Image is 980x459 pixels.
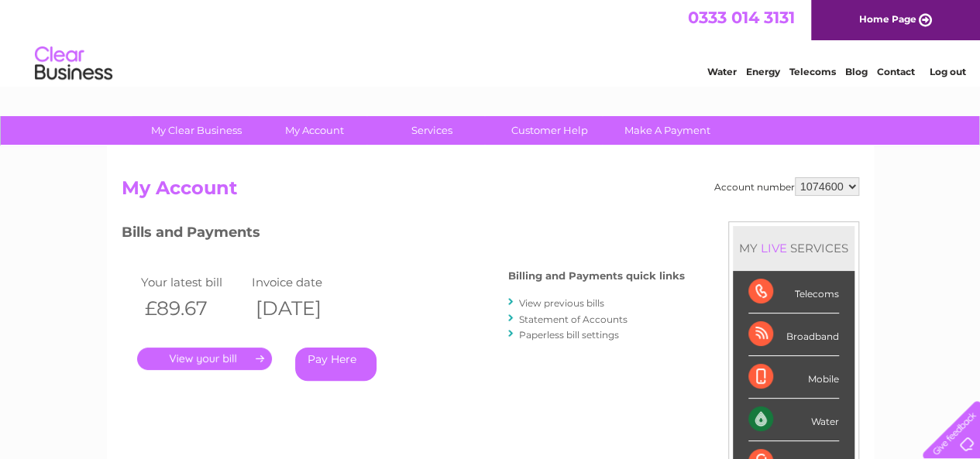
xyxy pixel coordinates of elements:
div: Water [748,399,839,441]
div: Broadband [748,313,839,356]
div: Mobile [748,356,839,399]
a: Telecoms [789,66,836,77]
a: Customer Help [486,116,614,145]
h4: Billing and Payments quick links [508,270,685,282]
div: MY SERVICES [733,226,854,270]
a: Statement of Accounts [519,313,628,325]
div: Account number [714,177,859,196]
img: logo.png [34,40,113,87]
a: Log out [929,66,965,77]
th: £89.67 [137,293,249,324]
a: Water [707,66,737,77]
a: 0333 014 3131 [688,8,795,27]
a: Services [368,116,496,145]
td: Invoice date [248,272,359,293]
td: Your latest bill [137,272,249,293]
a: Energy [746,66,780,77]
a: View previous bills [519,297,604,309]
div: Telecoms [748,271,839,313]
a: Make A Payment [603,116,731,145]
div: LIVE [758,241,790,255]
h3: Bills and Payments [122,221,685,248]
a: Contact [877,66,915,77]
a: My Clear Business [132,116,260,145]
th: [DATE] [248,293,359,324]
a: Paperless bill settings [519,329,619,341]
a: My Account [250,116,378,145]
a: . [137,348,272,370]
a: Pay Here [295,348,377,381]
a: Blog [845,66,868,77]
h2: My Account [122,177,859,207]
div: Clear Business is a trading name of Verastar Limited (registered in [GEOGRAPHIC_DATA] No. 3667643... [125,9,857,75]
